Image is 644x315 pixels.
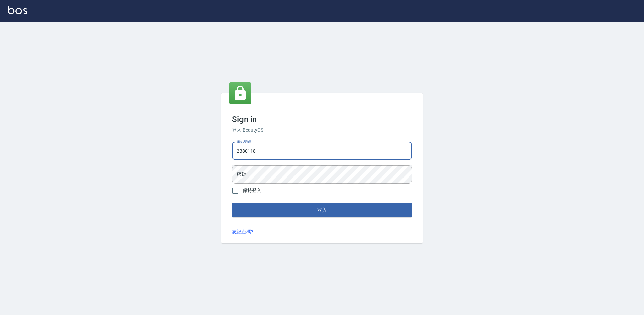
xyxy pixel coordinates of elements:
label: 電話號碼 [237,139,251,144]
img: Logo [8,6,27,14]
h6: 登入 BeautyOS [232,127,412,134]
span: 保持登入 [243,187,261,194]
a: 忘記密碼? [232,228,253,235]
h3: Sign in [232,115,412,124]
button: 登入 [232,203,412,217]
